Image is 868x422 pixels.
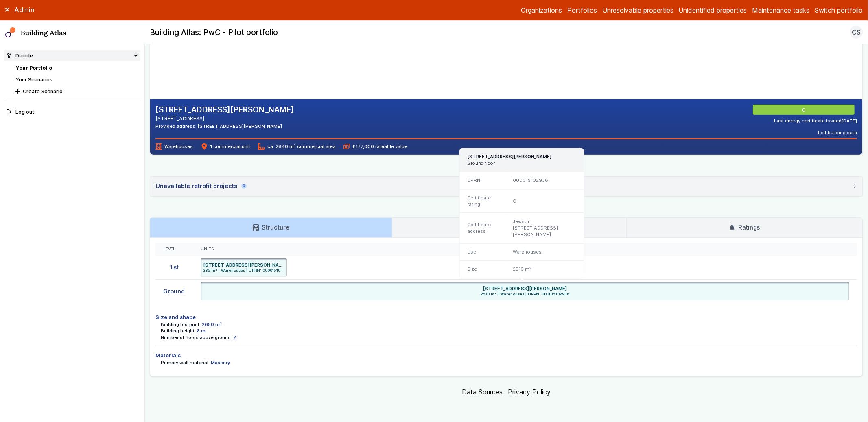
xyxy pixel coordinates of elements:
div: Provided address: [STREET_ADDRESS][PERSON_NAME] [155,123,294,129]
span: 1 commercial unit [201,143,250,150]
div: Level [163,247,185,252]
h6: [STREET_ADDRESS][PERSON_NAME] [203,262,284,268]
button: Switch portfolio [815,5,863,15]
div: Decide [7,52,33,59]
span: 2510 m² | Warehouses | UPRN: 000015102936 [203,292,847,297]
h4: Size and shape [155,313,857,321]
h4: Materials [155,352,857,359]
summary: Decide [4,50,140,61]
a: Your Portfolio [15,65,52,71]
div: Unavailable retrofit projects [155,181,247,190]
span: Warehouses [155,143,193,150]
a: Data Sources [462,388,503,396]
a: Your Scenarios [15,77,52,83]
dd: 8 m [197,328,206,334]
h6: [STREET_ADDRESS][PERSON_NAME] [483,285,567,292]
a: Organizations [521,5,562,15]
dd: 2 [233,334,236,341]
div: Ground [155,280,192,303]
a: Structure [150,218,391,237]
button: Edit building data [818,129,857,136]
h2: [STREET_ADDRESS][PERSON_NAME] [155,105,294,115]
dt: Building height: [161,328,196,334]
img: main-0bbd2752.svg [5,27,16,38]
a: Energy [392,218,626,237]
a: Portfolios [567,5,597,15]
dt: Primary wall material: [161,359,210,366]
dt: Building footprint: [161,321,201,328]
div: 1st [155,256,192,280]
button: CS [850,26,863,39]
summary: Unavailable retrofit projects0 [150,177,862,196]
dd: 2650 m² [202,321,222,328]
span: C [803,107,807,113]
dd: Masonry [211,359,230,366]
h2: Building Atlas: PwC - Pilot portfolio [150,27,278,38]
h3: Structure [253,223,289,232]
span: £177,000 rateable value [343,143,407,150]
h3: Ratings [729,223,760,232]
span: 0 [241,184,247,189]
div: Last energy certificate issued [774,118,857,124]
a: Unresolvable properties [602,5,673,15]
a: Privacy Policy [508,388,551,396]
button: Log out [4,106,140,118]
address: [STREET_ADDRESS] [155,115,294,122]
span: ca. 2840 m² commercial area [258,143,335,150]
dt: Number of floors above ground: [161,334,232,341]
time: [DATE] [842,118,857,124]
a: Maintenance tasks [752,5,809,15]
span: 335 m² | Warehouses | UPRN: 000015102936 [203,268,284,273]
button: Create Scenario [13,85,140,97]
a: Ratings [627,218,862,237]
span: CS [852,27,861,37]
a: Unidentified properties [679,5,747,15]
div: Units [201,247,850,252]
